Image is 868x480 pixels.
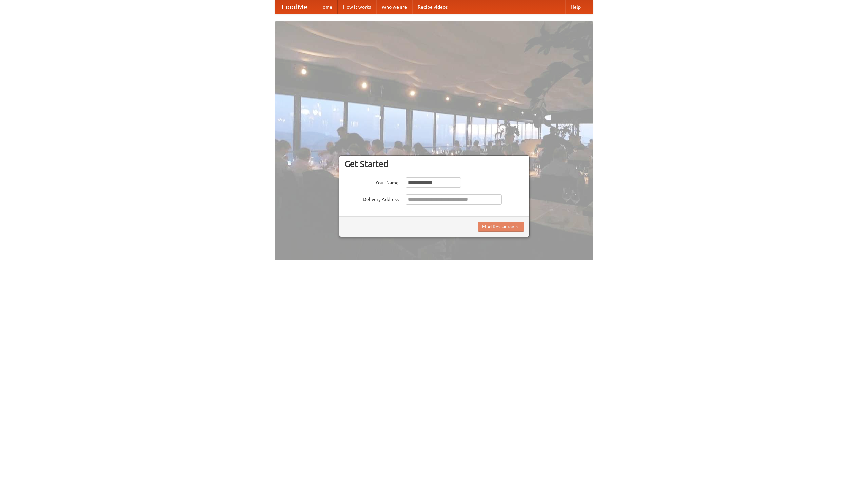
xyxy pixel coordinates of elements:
label: Delivery Address [344,194,399,203]
a: Who we are [376,0,412,14]
button: Find Restaurants! [478,222,524,232]
a: Help [565,0,586,14]
label: Your Name [344,177,399,186]
a: How it works [338,0,376,14]
a: Home [314,0,338,14]
a: Recipe videos [412,0,453,14]
a: FoodMe [275,0,314,14]
h3: Get Started [344,159,524,169]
